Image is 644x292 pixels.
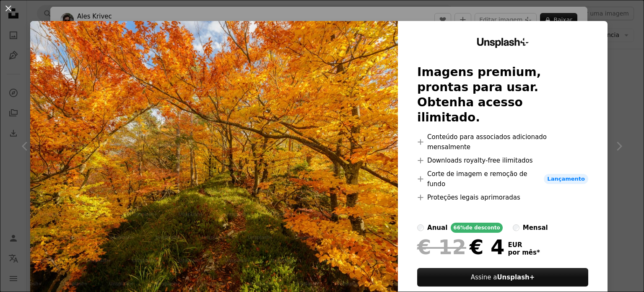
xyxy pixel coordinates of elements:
[427,223,447,233] div: anual
[417,236,466,258] span: € 12
[513,224,519,231] input: mensal
[417,65,588,125] h2: Imagens premium, prontas para usar. Obtenha acesso ilimitado.
[497,274,535,281] strong: Unsplash+
[417,268,588,287] button: Assine aUnsplash+
[508,249,540,256] span: por mês *
[417,192,588,203] li: Proteções legais aprimoradas
[508,241,540,249] span: EUR
[544,174,588,184] span: Lançamento
[417,169,588,189] li: Corte de imagem e remoção de fundo
[417,155,588,166] li: Downloads royalty-free ilimitados
[417,224,424,231] input: anual66%de desconto
[523,223,548,233] div: mensal
[417,132,588,152] li: Conteúdo para associados adicionado mensalmente
[451,223,502,233] div: 66% de desconto
[417,236,504,258] div: € 4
